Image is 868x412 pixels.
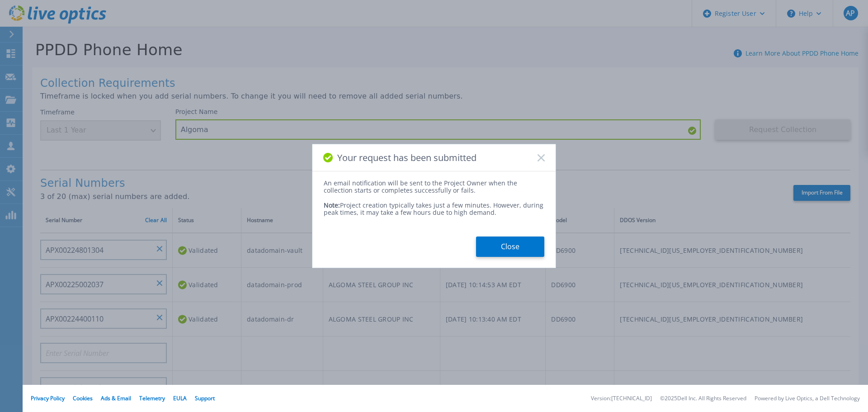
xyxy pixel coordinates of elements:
a: Ads & Email [101,394,131,402]
div: An email notification will be sent to the Project Owner when the collection starts or completes s... [324,180,544,194]
li: Version: [TECHNICAL_ID] [591,396,652,402]
li: Powered by Live Optics, a Dell Technology [755,396,860,402]
a: EULA [173,394,187,402]
span: Your request has been submitted [337,152,476,163]
button: Close [476,237,544,257]
span: Note: [324,201,340,209]
li: © 2025 Dell Inc. All Rights Reserved [660,396,746,402]
a: Telemetry [139,394,165,402]
a: Cookies [73,394,93,402]
a: Privacy Policy [31,394,65,402]
div: Project creation typically takes just a few minutes. However, during peak times, it may take a fe... [324,194,544,216]
a: Support [195,394,215,402]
